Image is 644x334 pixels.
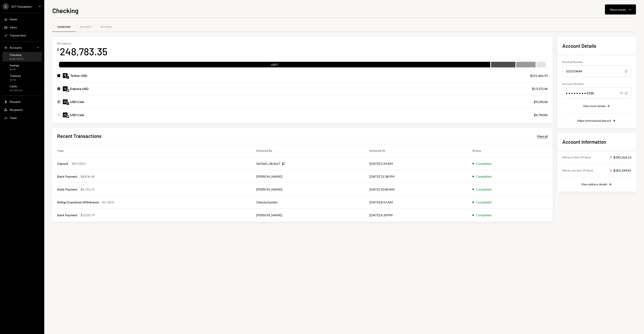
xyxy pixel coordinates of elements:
[476,187,491,192] div: Completed
[562,66,631,77] div: 101019644
[581,182,612,187] button: View address details
[605,4,636,14] button: Move money
[365,157,468,170] td: [DATE] 5:24 AM
[476,200,491,205] div: Completed
[537,134,548,138] div: View all
[10,57,24,61] div: $248,783.35
[2,15,42,23] a: Home
[70,73,87,78] div: Tether USD
[2,114,42,121] a: Team
[2,32,42,39] a: Transactions
[52,6,78,14] h1: Checking
[10,64,19,67] div: Savings
[562,155,591,159] div: Money in (last 30 days)
[57,187,77,192] div: Bank Payment
[80,213,95,218] div: $3,520.79
[10,89,22,92] div: $11,852.86
[252,209,365,222] td: [PERSON_NAME]
[583,104,606,108] div: View more details
[101,25,112,29] div: Settings
[562,82,631,86] div: Account Number
[67,115,69,118] img: base-mainnet
[10,34,26,37] div: Transactions
[562,42,631,49] h2: Account Details
[80,187,95,192] div: $6,752.71
[57,25,71,29] div: Overview
[476,161,491,166] div: Completed
[252,183,365,196] td: [PERSON_NAME]
[468,144,553,157] th: Status
[252,144,365,157] th: Initiated By
[534,99,548,104] div: $9,240.06
[57,42,107,45] div: My balance
[476,213,491,218] div: Completed
[532,86,548,91] div: $13,375.46
[365,196,468,209] td: [DATE] 8:52 AM
[57,161,68,166] div: Deposit
[562,138,631,145] h2: Account Information
[609,155,631,160] div: $392,264.23
[365,170,468,183] td: [DATE] 12:38 PM
[10,46,22,49] div: Accounts
[80,25,91,29] div: Security
[610,7,626,12] div: Move money
[59,63,490,68] div: USDT
[63,99,68,104] img: USDC
[102,200,115,205] div: 45 USDC
[71,161,86,166] div: 343 USDC
[10,68,19,71] div: $0.00
[67,102,69,105] img: ethereum-mainnet
[2,98,42,105] a: Rewards
[581,182,607,186] div: View address details
[530,73,548,78] div: $221,466.97
[10,78,21,82] div: $0.00
[365,144,468,157] th: Initiated At
[365,209,468,222] td: [DATE] 6:39 PM
[70,86,89,91] div: Dakota USD
[70,112,84,117] div: USD Coin
[534,112,548,117] div: $4,700.86
[57,213,77,218] div: Bank Payment
[2,44,42,51] a: Accounts
[10,74,21,77] div: Treasury
[63,86,68,91] img: DKUSD
[609,168,631,173] div: $301,549.65
[562,88,631,99] div: • • • • • • • • 8188
[57,174,77,179] div: Bank Payment
[577,119,611,122] div: Make international deposit
[67,89,69,92] img: base-mainnet
[2,106,42,113] a: Recipients
[252,196,365,209] td: Dakota System
[256,161,280,166] div: 0x55eD...0b3c67
[10,116,17,120] div: Team
[11,5,32,8] div: SXT Foundation
[537,134,548,138] a: View all
[63,112,68,117] img: USDC
[2,62,42,72] a: Savings$0.00
[10,53,24,57] div: Checking
[80,174,95,179] div: $4,836.94
[583,104,610,108] button: View more details
[96,22,117,32] a: Settings
[2,3,9,10] div: S
[75,22,96,32] a: Security
[2,73,42,82] a: Treasury$0.00
[577,119,616,123] button: Make international deposit
[57,200,99,205] div: Billing Drawdown Withdrawal
[52,144,252,157] th: Type
[10,18,17,21] div: Home
[562,168,593,172] div: Money out (last 30 days)
[52,22,75,32] a: Overview
[252,170,365,183] td: [PERSON_NAME]
[2,52,42,62] a: Checking$248,783.35
[10,26,17,29] div: Inbox
[67,76,69,79] img: ethereum-mainnet
[10,100,21,103] div: Rewards
[57,47,59,52] div: $
[2,83,42,93] a: Cards$11,852.86
[562,60,631,64] div: Routing Number
[10,85,22,88] div: Cards
[70,99,84,104] div: USD Coin
[10,108,23,111] div: Recipients
[63,73,68,78] img: USDT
